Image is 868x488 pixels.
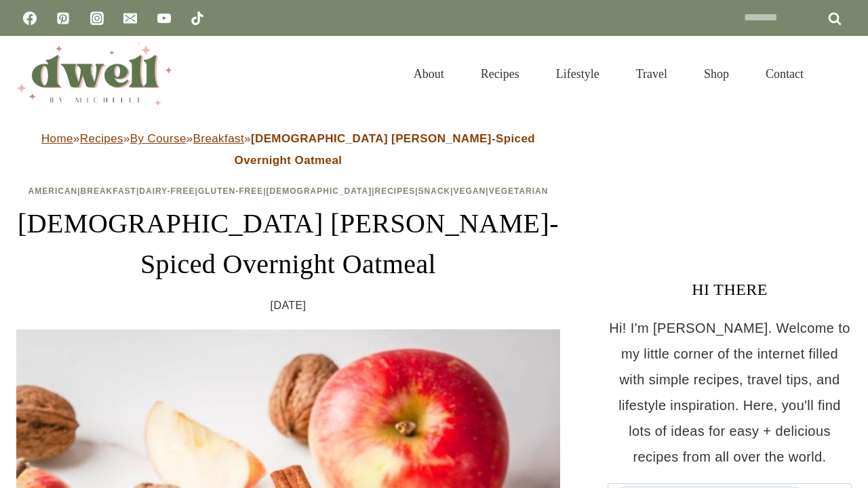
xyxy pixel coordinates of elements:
a: Instagram [83,5,111,32]
a: Shop [686,50,747,98]
a: Vegan [454,186,486,196]
a: By Course [130,132,186,145]
a: Breakfast [81,186,136,196]
a: Recipes [462,50,538,98]
a: Email [117,5,144,32]
a: Facebook [16,5,43,32]
a: Breakfast [193,132,244,145]
a: Vegetarian [489,186,549,196]
a: Recipes [375,186,416,196]
span: | | | | | | | | [28,186,549,196]
a: Gluten-Free [198,186,263,196]
a: Recipes [80,132,123,145]
a: Pinterest [50,5,77,32]
a: Travel [618,50,686,98]
a: Contact [747,50,822,98]
h1: [DEMOGRAPHIC_DATA] [PERSON_NAME]-Spiced Overnight Oatmeal [16,203,560,285]
p: Hi! I'm [PERSON_NAME]. Welcome to my little corner of the internet filled with simple recipes, tr... [608,315,852,470]
strong: [DEMOGRAPHIC_DATA] [PERSON_NAME]-Spiced Overnight Oatmeal [235,132,536,167]
a: Lifestyle [538,50,618,98]
a: Dairy-Free [139,186,195,196]
h3: HI THERE [608,277,852,302]
a: Home [41,132,73,145]
a: TikTok [184,5,211,32]
a: American [28,186,78,196]
time: [DATE] [271,296,307,316]
a: [DEMOGRAPHIC_DATA] [267,186,372,196]
a: Snack [418,186,451,196]
nav: Primary Navigation [395,50,822,98]
a: About [395,50,462,98]
img: DWELL by michelle [16,43,172,105]
a: YouTube [151,5,178,32]
button: View Search Form [829,62,852,85]
span: » » » » [41,132,535,167]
